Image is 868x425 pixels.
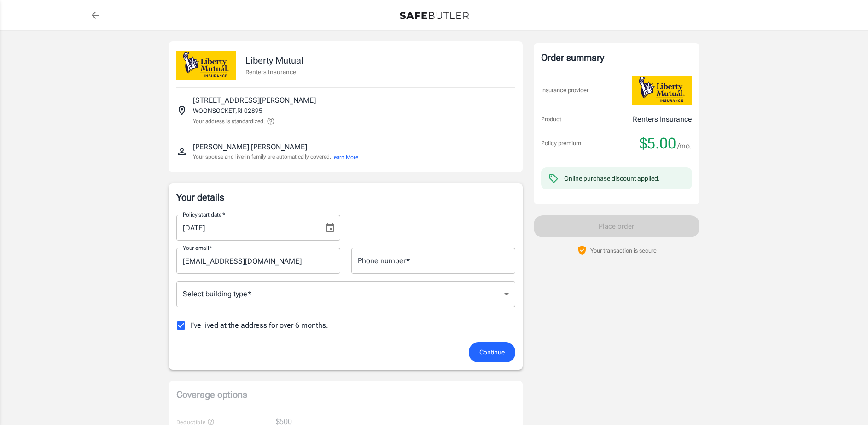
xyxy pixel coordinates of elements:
div: Order summary [541,51,692,65]
span: I've lived at the address for over 6 months. [191,320,328,331]
p: Your transaction is secure [590,246,657,255]
p: Liberty Mutual [245,53,303,67]
p: Renters Insurance [633,114,692,125]
input: MM/DD/YYYY [176,215,317,241]
p: WOONSOCKET , RI 02895 [193,106,262,115]
p: [STREET_ADDRESS][PERSON_NAME] [193,95,316,106]
input: Enter email [176,248,340,274]
button: Learn More [331,153,358,161]
p: Renters Insurance [245,67,303,77]
img: Liberty Mutual [176,51,236,80]
p: Policy premium [541,139,581,148]
label: Your email [183,244,212,252]
p: Your address is standardized. [193,117,265,125]
span: /mo. [677,140,692,153]
p: [PERSON_NAME] [PERSON_NAME] [193,142,307,153]
span: Continue [479,347,505,358]
input: Enter number [351,248,515,274]
img: Liberty Mutual [632,76,692,105]
button: Continue [469,342,515,362]
button: Choose date, selected date is Sep 29, 2025 [321,218,339,237]
label: Policy start date [183,211,225,218]
span: $5.00 [640,134,676,153]
p: Your spouse and live-in family are automatically covered. [193,153,358,161]
a: back to quotes [86,6,105,24]
p: Insurance provider [541,86,588,95]
svg: Insured address [176,105,187,116]
img: Back to quotes [400,12,469,19]
p: Your details [176,191,515,204]
svg: Insured person [176,146,187,157]
div: Online purchase discount applied. [564,174,660,183]
p: Product [541,115,561,124]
